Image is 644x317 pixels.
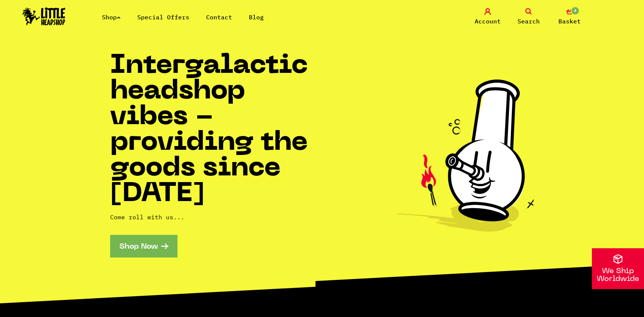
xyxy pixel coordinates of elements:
span: 4 [571,6,580,15]
a: Shop Now [110,235,177,258]
img: Little Head Shop Logo [22,7,65,25]
h1: Intergalactic headshop vibes - providing the goods since [DATE] [110,54,322,207]
span: Basket [558,17,581,26]
span: Search [518,17,540,26]
a: 4 Basket [551,8,588,26]
a: Shop [102,13,121,21]
a: Special Offers [137,13,189,21]
p: Come roll with us... [110,213,322,221]
span: Account [475,17,501,26]
a: Contact [206,13,232,21]
a: Blog [249,13,264,21]
p: We Ship Worldwide [592,268,644,283]
a: Search [510,8,547,26]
